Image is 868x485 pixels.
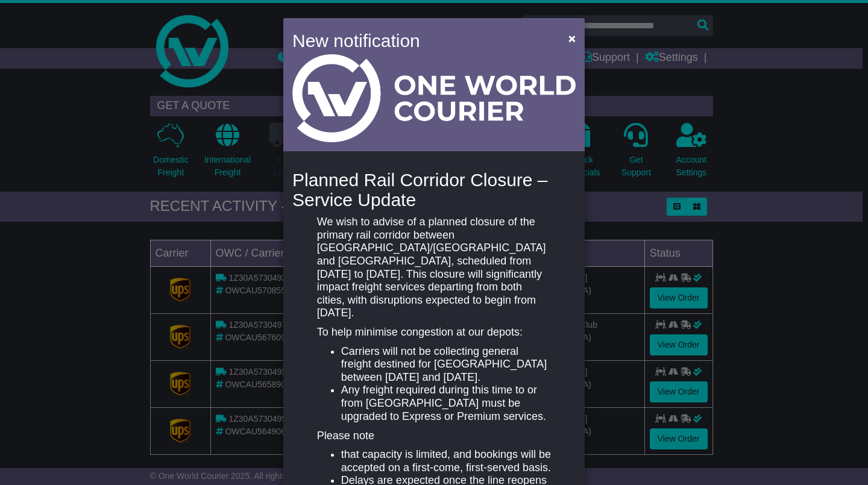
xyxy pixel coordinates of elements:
li: Carriers will not be collecting general freight destined for [GEOGRAPHIC_DATA] between [DATE] and... [341,345,551,384]
li: Any freight required during this time to or from [GEOGRAPHIC_DATA] must be upgraded to Express or... [341,384,551,423]
h4: Planned Rail Corridor Closure – Service Update [292,170,576,210]
h4: New notification [292,27,551,54]
span: × [568,31,576,45]
p: Please note [317,430,551,443]
p: To help minimise congestion at our depots: [317,326,551,339]
img: Light [292,54,576,142]
button: Close [562,26,582,51]
p: We wish to advise of a planned closure of the primary rail corridor between [GEOGRAPHIC_DATA]/[GE... [317,216,551,320]
li: that capacity is limited, and bookings will be accepted on a first-come, first-served basis. [341,448,551,474]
